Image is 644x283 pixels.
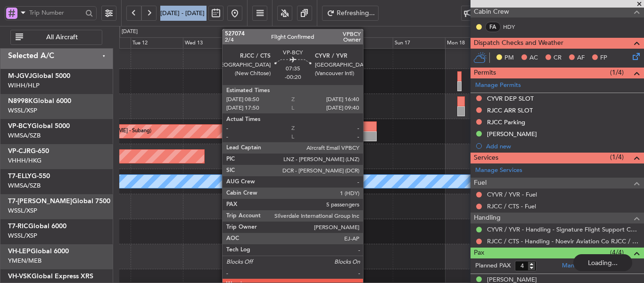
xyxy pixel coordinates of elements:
div: Loading... [573,254,632,271]
div: Fri 15 [288,37,340,49]
span: (1/4) [610,68,624,77]
a: WSSL/XSP [8,232,37,240]
div: Sat 16 [340,37,393,49]
div: Add new [486,142,639,150]
span: T7-ELLY [8,173,32,180]
div: Mon 18 [445,37,497,49]
a: VHHH/HKG [8,156,41,165]
div: Thu 14 [235,37,288,49]
span: M-JGVJ [8,73,32,79]
span: Fuel [474,178,487,189]
a: Manage Permits [475,81,521,90]
a: Manage PAX [562,261,598,271]
div: FA [485,22,501,32]
a: HDY [503,23,524,31]
a: VP-CJRG-650 [8,148,49,154]
span: VP-BCY [8,123,32,129]
span: Pax [474,248,484,258]
span: Permits [474,68,496,78]
span: VH-LEP [8,248,31,255]
span: All Aircraft [25,34,99,41]
a: RJCC / CTS - Fuel [487,202,536,210]
button: All Aircraft [10,30,102,45]
button: Refreshing... [322,6,379,21]
span: FP [600,53,607,63]
span: N8998K [8,98,33,104]
div: [PERSON_NAME] [487,130,537,138]
a: CYVR / YVR - Fuel [487,190,537,198]
input: Trip Number [29,6,83,20]
span: (1/4) [610,152,624,162]
div: Sun 17 [393,37,445,49]
span: Dispatch Checks and Weather [474,38,563,49]
a: VP-BCYGlobal 5000 [8,123,70,129]
a: VH-VSKGlobal Express XRS [8,273,93,280]
span: [DATE] - [DATE] [160,9,205,17]
span: AF [577,53,585,63]
div: CYVR DEP SLOT [487,94,534,103]
span: (4/4) [610,248,624,257]
a: YMEN/MEB [8,257,41,265]
span: Cabin Crew [474,7,509,17]
a: WMSA/SZB [8,181,41,190]
div: Tue 12 [131,37,183,49]
a: Manage Services [475,166,522,175]
a: M-JGVJGlobal 5000 [8,73,70,79]
span: Handling [474,213,501,223]
span: Refreshing... [337,10,375,17]
label: Planned PAX [475,261,511,271]
div: Wed 13 [183,37,235,49]
a: T7-[PERSON_NAME]Global 7500 [8,198,110,205]
a: N8998KGlobal 6000 [8,98,71,104]
a: T7-ELLYG-550 [8,173,50,180]
span: AC [529,53,538,63]
a: WSSL/XSP [8,106,37,115]
span: CR [553,53,561,63]
span: VH-VSK [8,273,32,280]
span: T7-RIC [8,223,28,230]
a: WMSA/SZB [8,131,41,140]
span: T7-[PERSON_NAME] [8,198,72,205]
a: VH-LEPGlobal 6000 [8,248,69,255]
div: [DATE] [122,28,138,36]
a: CYVR / YVR - Handling - Signature Flight Support CYVR / YVR [487,225,639,233]
div: RJCC ARR SLOT [487,106,533,114]
a: WSSL/XSP [8,206,37,215]
a: WIHH/HLP [8,81,40,90]
span: Services [474,153,498,163]
a: RJCC / CTS - Handling - Noevir Aviation Co RJCC / CTS [487,237,639,245]
a: T7-RICGlobal 6000 [8,223,66,230]
span: VP-CJR [8,148,31,154]
div: RJCC Parking [487,118,525,126]
span: PM [504,53,514,63]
